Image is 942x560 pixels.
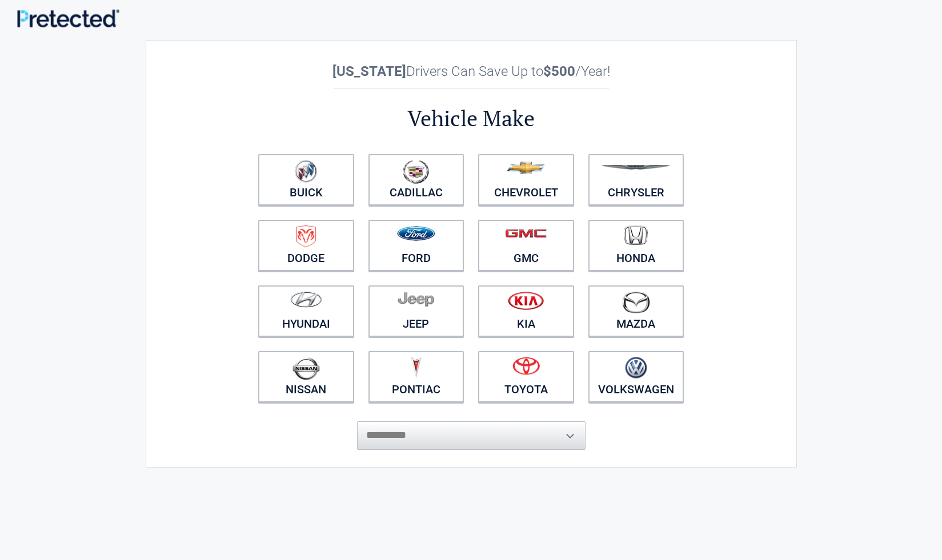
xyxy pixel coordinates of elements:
a: Buick [258,154,354,206]
img: pontiac [410,357,422,378]
a: Kia [478,285,574,337]
h2: Vehicle Make [251,104,691,133]
img: ford [397,226,435,241]
a: Hyundai [258,285,354,337]
img: honda [624,225,648,245]
a: GMC [478,220,574,271]
img: chevrolet [507,162,545,174]
a: Cadillac [368,154,464,206]
b: [US_STATE] [332,63,406,79]
a: Chevrolet [478,154,574,206]
a: Volkswagen [588,351,684,402]
h2: Drivers Can Save Up to /Year [251,63,691,79]
img: Main Logo [17,9,119,27]
a: Nissan [258,351,354,402]
a: Jeep [368,285,464,337]
a: Pontiac [368,351,464,402]
img: buick [295,160,317,183]
a: Chrysler [588,154,684,206]
img: nissan [292,357,320,380]
img: dodge [296,225,316,248]
a: Toyota [478,351,574,402]
img: volkswagen [625,357,647,379]
img: kia [508,291,544,310]
a: Mazda [588,285,684,337]
img: gmc [505,228,547,238]
img: cadillac [403,160,429,184]
img: jeep [398,291,434,307]
img: toyota [512,357,540,375]
a: Dodge [258,220,354,271]
img: mazda [622,291,650,313]
img: hyundai [290,291,322,308]
b: $500 [543,63,575,79]
img: chrysler [601,165,671,170]
a: Honda [588,220,684,271]
a: Ford [368,220,464,271]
